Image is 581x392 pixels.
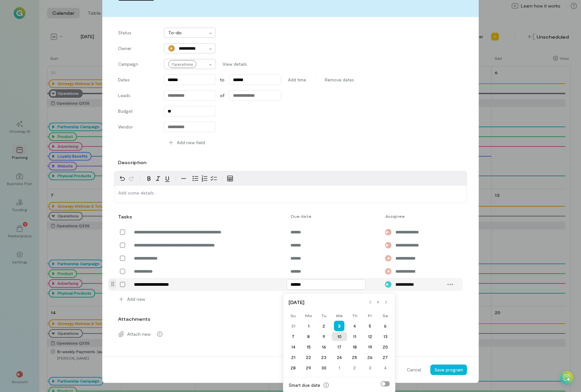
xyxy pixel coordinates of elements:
span: [DATE] [289,299,366,306]
div: Tasks [118,213,130,220]
div: Smart due date [289,382,320,388]
div: 20 [378,342,393,351]
span: Add new [127,296,145,302]
div: 1 [301,321,316,331]
div: Choose Wednesday, September 10th, 2025 [332,332,347,341]
div: 16 [316,342,332,351]
div: Choose Saturday, September 6th, 2025 [378,321,393,331]
div: Su [286,311,301,320]
label: Description [118,159,146,166]
div: 27 [378,353,393,362]
label: Vendor [118,124,157,132]
div: 17 [332,342,347,351]
div: Choose Sunday, September 7th, 2025 [286,332,301,341]
div: 5 [362,321,378,331]
div: We [332,311,347,320]
label: Attachments [118,316,150,322]
label: Campaign [118,61,157,69]
div: Choose Friday, September 19th, 2025 [362,342,378,351]
div: Choose Friday, September 5th, 2025 [362,321,378,331]
label: Leads [118,92,157,101]
div: Assignee [381,213,444,219]
div: Choose Thursday, October 2nd, 2025 [347,363,362,372]
div: Choose Tuesday, September 23rd, 2025 [316,353,332,362]
button: Undo Ctrl+Z [118,174,127,183]
div: Choose Monday, September 8th, 2025 [301,332,316,341]
span: Attach new [127,331,151,337]
div: Choose Monday, September 29th, 2025 [301,363,316,372]
div: Choose Sunday, September 28th, 2025 [286,363,301,372]
div: Choose Saturday, September 20th, 2025 [378,342,393,351]
div: Choose Tuesday, September 30th, 2025 [316,363,332,372]
div: 9 [316,332,332,341]
div: Choose Tuesday, September 2nd, 2025 [316,321,332,331]
div: Choose Wednesday, September 17th, 2025 [332,342,347,351]
span: Add time [288,77,306,83]
div: 24 [332,353,347,362]
button: Underline [163,174,172,183]
button: Bulleted list [191,174,200,183]
div: 28 [286,363,301,372]
div: 30 [316,363,332,372]
div: Choose Thursday, September 11th, 2025 [347,332,362,341]
button: Bold [144,174,154,183]
span: of [220,92,224,99]
div: Choose Sunday, September 14th, 2025 [286,342,301,351]
div: 4 [347,321,362,331]
button: Numbered list [200,174,209,183]
div: Choose Friday, October 3rd, 2025 [362,363,378,372]
span: to [220,77,224,83]
div: 2 [316,321,332,331]
div: 19 [362,342,378,351]
div: Choose Wednesday, October 1st, 2025 [332,363,347,372]
div: Choose Thursday, September 4th, 2025 [347,321,362,331]
div: 31 [286,321,301,331]
span: Cancel [407,366,421,373]
button: Smart due date [321,380,331,390]
div: Choose Monday, September 1st, 2025 [301,321,316,331]
div: 4 [378,363,393,372]
div: 3 [334,321,344,331]
div: Choose Saturday, September 27th, 2025 [378,353,393,362]
div: 1 [332,363,347,372]
div: 18 [347,342,362,351]
span: Add new field [177,139,205,146]
div: 6 [378,321,393,331]
div: 26 [362,353,378,362]
span: Remove dates [325,77,354,83]
div: 11 [347,332,362,341]
div: 13 [378,332,393,341]
div: Choose Wednesday, September 3rd, 2025 [332,321,347,331]
label: Owner [118,45,157,54]
div: 7 [286,332,301,341]
div: Due date [287,213,381,219]
div: Choose Sunday, August 31st, 2025 [286,321,301,331]
div: Choose Thursday, September 25th, 2025 [347,353,362,362]
div: Tu [316,311,332,320]
div: 22 [301,353,316,362]
div: 15 [301,342,316,351]
div: 8 [301,332,316,341]
div: Choose Friday, September 26th, 2025 [362,353,378,362]
div: Mo [301,311,316,320]
div: Choose Saturday, October 4th, 2025 [378,363,393,372]
span: View details [223,61,247,67]
div: Choose Monday, September 15th, 2025 [301,342,316,351]
div: 3 [362,363,378,372]
div: Choose Tuesday, September 9th, 2025 [316,332,332,341]
div: 2 [347,363,362,372]
div: toggle group [191,174,218,183]
div: 25 [347,353,362,362]
div: Choose Sunday, September 21st, 2025 [286,353,301,362]
span: Save program [434,367,463,372]
div: 14 [286,342,301,351]
div: Th [347,311,362,320]
div: 29 [301,363,316,372]
div: Choose Thursday, September 18th, 2025 [347,342,362,351]
label: Dates [118,77,157,83]
button: Save program [430,365,467,375]
label: Status [118,29,157,38]
div: month 2025-09 [285,321,393,373]
div: Attach new [114,328,467,341]
div: Choose Friday, September 12th, 2025 [362,332,378,341]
